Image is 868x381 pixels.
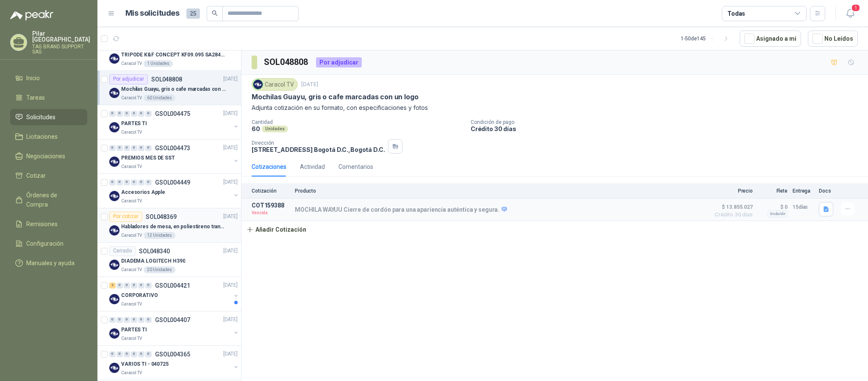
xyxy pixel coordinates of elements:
[758,188,788,194] p: Flete
[793,188,814,194] p: Entrega
[252,162,286,171] div: Cotizaciones
[10,148,87,164] a: Negociaciones
[26,93,45,102] span: Tareas
[139,248,170,254] p: SOL048340
[252,78,298,91] div: Caracol TV
[121,85,227,93] p: Mochilas Guayu, gris o cafe marcadas con un logo
[223,109,238,118] p: [DATE]
[223,281,238,289] p: [DATE]
[808,31,858,47] button: No Leídos
[109,122,119,132] img: Company Logo
[223,316,238,324] p: [DATE]
[138,351,144,357] div: 0
[121,198,142,205] p: Caracol TV
[144,232,175,239] div: 12 Unidades
[109,225,119,235] img: Company Logo
[710,188,753,194] p: Precio
[145,317,152,323] div: 0
[109,328,119,339] img: Company Logo
[121,95,142,101] p: Caracol TV
[131,317,137,323] div: 0
[131,351,137,357] div: 0
[223,144,238,152] p: [DATE]
[138,283,144,289] div: 0
[131,179,137,185] div: 0
[10,90,87,106] a: Tareas
[10,168,87,184] a: Cotizar
[131,145,137,151] div: 0
[262,126,288,132] div: Unidades
[109,88,119,98] img: Company Logo
[121,163,142,170] p: Caracol TV
[252,103,858,112] p: Adjunta cotización en su formato, con especificaciones y fotos
[97,243,241,277] a: CerradoSOL048340[DATE] Company LogoDIADEMA LOGITECH H390Caracol TV20 Unidades
[121,60,142,67] p: Caracol TV
[843,6,858,21] button: 1
[109,280,239,308] a: 2 0 0 0 0 0 GSOL004421[DATE] Company LogoCORPORATIVOCaracol TV
[109,260,119,270] img: Company Logo
[241,221,311,238] button: Añadir Cotización
[121,301,142,308] p: Caracol TV
[109,111,116,117] div: 0
[116,179,123,185] div: 0
[26,219,58,229] span: Remisiones
[144,60,173,67] div: 1 Unidades
[109,177,239,205] a: 0 0 0 0 0 0 GSOL004449[DATE] Company LogoAccesorios AppleCaracol TV
[768,210,788,217] div: Incluido
[819,188,836,194] p: Docs
[121,257,185,265] p: DIADEMA LOGITECH H390
[121,335,142,342] p: Caracol TV
[138,111,144,117] div: 0
[295,206,507,214] p: MOCHILA WAYUU Cierre de cordón para una apariencia auténtica y segura.
[97,208,241,243] a: Por cotizarSOL048369[DATE] Company LogoHabladores de mesa, en poliestireno translucido (SOLO EL S...
[145,111,152,117] div: 0
[109,283,116,289] div: 2
[116,145,123,151] div: 0
[116,351,123,357] div: 0
[97,71,241,105] a: Por adjudicarSOL048808[DATE] Company LogoMochilas Guayu, gris o cafe marcadas con un logoCaracol ...
[109,157,119,167] img: Company Logo
[252,125,260,132] p: 60
[223,213,238,221] p: [DATE]
[124,317,130,323] div: 0
[131,283,137,289] div: 0
[10,255,87,271] a: Manuales y ayuda
[109,53,119,64] img: Company Logo
[138,145,144,151] div: 0
[10,216,87,232] a: Remisiones
[131,111,137,117] div: 0
[144,266,175,273] div: 20 Unidades
[155,317,190,323] p: GSOL004407
[155,283,190,289] p: GSOL004421
[10,109,87,125] a: Solicitudes
[116,283,123,289] div: 0
[124,145,130,151] div: 0
[155,111,190,117] p: GSOL004475
[223,75,238,83] p: [DATE]
[252,119,464,125] p: Cantidad
[109,294,119,304] img: Company Logo
[109,363,119,373] img: Company Logo
[26,73,40,83] span: Inicio
[121,326,147,334] p: PARTES TI
[316,57,362,67] div: Por adjudicar
[138,179,144,185] div: 0
[124,111,130,117] div: 0
[223,178,238,186] p: [DATE]
[121,129,142,136] p: Caracol TV
[138,317,144,323] div: 0
[109,74,148,84] div: Por adjudicar
[32,44,90,54] p: TAG BRAND SUPPORT SAS
[155,145,190,151] p: GSOL004473
[10,187,87,213] a: Órdenes de Compra
[109,191,119,201] img: Company Logo
[10,235,87,252] a: Configuración
[253,80,263,89] img: Company Logo
[155,179,190,185] p: GSOL004449
[109,317,116,323] div: 0
[10,70,87,86] a: Inicio
[109,212,142,222] div: Por cotizar
[338,162,373,171] div: Comentarios
[26,239,64,248] span: Configuración
[121,291,158,300] p: CORPORATIVO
